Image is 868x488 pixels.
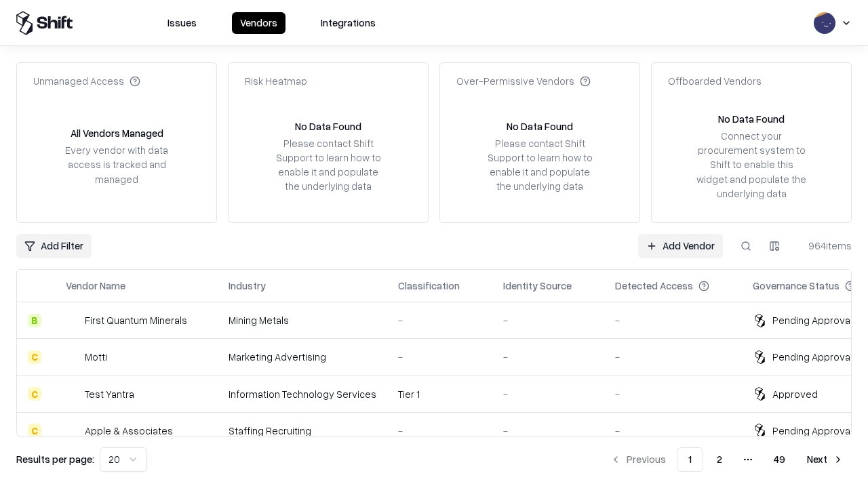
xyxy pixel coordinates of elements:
div: Pending Approval [772,313,852,327]
button: Add Filter [16,234,92,258]
div: All Vendors Managed [71,126,163,140]
div: - [503,387,593,401]
button: Vendors [232,12,285,34]
div: Test Yantra [85,387,134,401]
div: - [615,313,731,327]
div: Risk Heatmap [245,74,307,88]
div: - [615,350,731,364]
div: Staffing Recruiting [229,424,376,438]
div: No Data Found [718,112,785,126]
p: Results per page: [16,452,94,466]
button: Issues [159,12,205,34]
div: - [615,387,731,401]
div: - [503,424,593,438]
div: No Data Found [507,119,573,134]
div: C [28,387,41,401]
div: Offboarded Vendors [668,74,762,88]
button: 1 [677,447,703,472]
div: Pending Approval [772,424,852,438]
button: 49 [763,447,796,472]
div: Vendor Name [66,279,125,293]
img: Test Yantra [66,387,79,401]
div: No Data Found [295,119,361,134]
img: First Quantum Minerals [66,314,79,327]
div: First Quantum Minerals [85,313,187,327]
nav: pagination [602,447,852,472]
div: Please contact Shift Support to learn how to enable it and populate the underlying data [272,136,384,194]
div: Marketing Advertising [229,350,376,364]
img: Apple & Associates [66,424,79,437]
div: Over-Permissive Vendors [456,74,591,88]
div: Please contact Shift Support to learn how to enable it and populate the underlying data [484,136,596,194]
div: Identity Source [503,279,572,293]
button: Next [799,447,852,472]
div: Classification [398,279,460,293]
div: 964 items [797,239,852,253]
div: - [615,424,731,438]
div: - [398,424,481,438]
div: Approved [772,387,818,401]
div: Industry [229,279,266,293]
div: Information Technology Services [229,387,376,401]
div: Unmanaged Access [33,74,140,88]
div: Connect your procurement system to Shift to enable this widget and populate the underlying data [695,129,808,201]
div: Tier 1 [398,387,481,401]
button: Integrations [313,12,384,34]
div: Motti [85,350,107,364]
button: 2 [706,447,733,472]
a: Add Vendor [638,234,723,258]
div: Pending Approval [772,350,852,364]
div: Detected Access [615,279,693,293]
div: - [398,350,481,364]
div: B [28,314,41,327]
div: Mining Metals [229,313,376,327]
div: - [398,313,481,327]
div: Governance Status [753,279,840,293]
div: C [28,424,41,437]
div: C [28,350,41,364]
div: - [503,313,593,327]
img: Motti [66,350,79,364]
div: - [503,350,593,364]
div: Every vendor with data access is tracked and managed [60,143,173,186]
div: Apple & Associates [85,424,173,438]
